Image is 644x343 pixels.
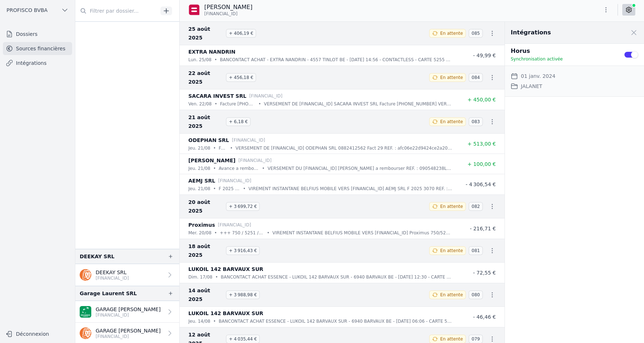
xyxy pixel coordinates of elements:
[226,246,260,255] span: + 3 916,43 €
[469,290,483,299] span: 080
[96,275,129,281] p: [FINANCIAL_ID]
[188,92,246,100] p: SACARA INVEST SRL
[238,157,272,164] p: [FINANCIAL_ID]
[204,3,252,12] p: [PERSON_NAME]
[96,312,160,318] p: [FINANCIAL_ID]
[243,185,246,192] div: •
[440,292,463,298] span: En attente
[467,141,496,147] span: + 513,00 €
[213,165,216,172] div: •
[232,137,265,144] p: [FINANCIAL_ID]
[96,306,160,313] p: GARAGE [PERSON_NAME]
[80,252,114,261] div: DEEKAY SRL
[80,306,91,318] img: BNP_BE_BUSINESS_GEBABEBB.png
[3,57,72,70] a: Intégrations
[264,100,452,108] p: VERSEMENT DE [FINANCIAL_ID] SACARA INVEST SRL Facture [PHONE_NUMBER] VERS [FINANCIAL_ID] JALANET ...
[188,185,210,192] p: jeu. 21/08
[467,161,496,167] span: + 100,00 €
[204,11,238,17] span: [FINANCIAL_ID]
[188,229,212,237] p: mer. 20/08
[219,165,259,172] p: Avance a rembourser
[188,4,200,16] img: belfius-1.png
[75,301,179,323] a: GARAGE [PERSON_NAME] [FINANCIAL_ID]
[75,264,179,286] a: DEEKAY SRL [FINANCIAL_ID]
[75,21,179,249] occluded-content: And 5 items before
[75,4,158,17] input: Filtrer par dossier...
[213,318,216,325] div: •
[188,242,223,259] span: 18 août 2025
[7,7,47,14] span: PROFISCO BVBA
[272,229,452,237] p: VIREMENT INSTANTANE BELFIUS MOBILE VERS [FINANCIAL_ID] Proximus 750/5251/01982 REF. : 090541078K0...
[188,309,263,318] p: LUKOIL 142 BARVAUX SUR
[470,226,496,231] span: - 216,71 €
[235,145,452,152] p: VERSEMENT DE [FINANCIAL_ID] ODEPHAN SRL 0882412562 Fact 29 REF. : afc06e22d9424ce2a2052bb46cdb323...
[188,56,212,63] p: lun. 25/08
[226,117,251,126] span: + 6,18 €
[188,156,235,165] p: [PERSON_NAME]
[473,270,496,276] span: - 72,55 €
[220,229,264,237] p: +++ 750 / 5251 / 01982 +++
[3,42,72,55] a: Sources financières
[80,269,91,281] img: ing.png
[213,185,216,192] div: •
[511,47,615,55] p: Horus
[80,289,137,298] div: Garage Laurent SRL
[188,136,229,145] p: ODEPHAN SRL
[219,318,452,325] p: BANCONTACT ACHAT ESSENCE - LUKOIL 142 BARVAUX SUR - 6940 BARVAUX BE - [DATE] 06:06 - CARTE 5255 0...
[469,73,483,82] span: 084
[218,221,251,229] p: [FINANCIAL_ID]
[214,56,217,63] div: •
[469,117,483,126] span: 083
[440,119,463,125] span: En attente
[440,204,463,209] span: En attente
[440,30,463,36] span: En attente
[469,246,483,255] span: 081
[188,145,210,152] p: jeu. 21/08
[3,4,72,16] button: PROFISCO BVBA
[188,221,215,229] p: Proximus
[188,198,223,215] span: 20 août 2025
[262,165,265,172] div: •
[469,202,483,211] span: 082
[188,176,215,185] p: AEMJ SRL
[467,97,496,103] span: + 450,00 €
[268,165,452,172] p: VERSEMENT DU [FINANCIAL_ID] [PERSON_NAME] a rembourser REF. : 090548238L506 VAL. 21-08
[511,28,551,37] h2: Intégrations
[96,334,160,339] p: [FINANCIAL_ID]
[248,185,452,192] p: VIREMENT INSTANTANE BELFIUS MOBILE VERS [FINANCIAL_ID] AEMJ SRL F 2025 3070 REF. : 090548558L509 ...
[267,229,269,237] div: •
[188,265,263,273] p: LUKOIL 142 BARVAUX SUR
[188,25,223,42] span: 25 août 2025
[96,327,160,334] p: GARAGE [PERSON_NAME]
[521,82,542,91] dd: JALANET
[226,29,256,38] span: + 406,19 €
[249,92,283,100] p: [FINANCIAL_ID]
[188,273,212,281] p: dim. 17/08
[3,328,72,340] button: Déconnexion
[220,56,452,63] p: BANCONTACT ACHAT - EXTRA NANDRIN - 4557 TINLOT BE - [DATE] 14:56 - CONTACTLESS - CARTE 5255 06XX ...
[440,336,463,342] span: En attente
[214,100,217,108] div: •
[221,273,452,281] p: BANCONTACT ACHAT ESSENCE - LUKOIL 142 BARVAUX SUR - 6940 BARVAUX BE - [DATE] 12:30 - CARTE 5255 0...
[521,72,555,80] dd: 01 janv. 2024
[3,28,72,41] a: Dossiers
[188,47,235,56] p: EXTRA NANDRIN
[96,269,129,276] p: DEEKAY SRL
[226,73,256,82] span: + 456,18 €
[213,145,216,152] div: •
[511,57,563,62] span: Synchronisation activée
[440,248,463,254] span: En attente
[80,327,91,339] img: ing.png
[465,181,496,187] span: - 4 306,54 €
[188,69,223,86] span: 22 août 2025
[220,100,256,108] p: Facture [PHONE_NUMBER]
[469,29,483,38] span: 085
[214,229,217,237] div: •
[215,273,218,281] div: •
[473,314,496,320] span: - 46,46 €
[440,75,463,80] span: En attente
[226,202,260,211] span: + 3 699,72 €
[188,286,223,304] span: 14 août 2025
[188,100,212,108] p: ven. 22/08
[473,53,496,58] span: - 49,99 €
